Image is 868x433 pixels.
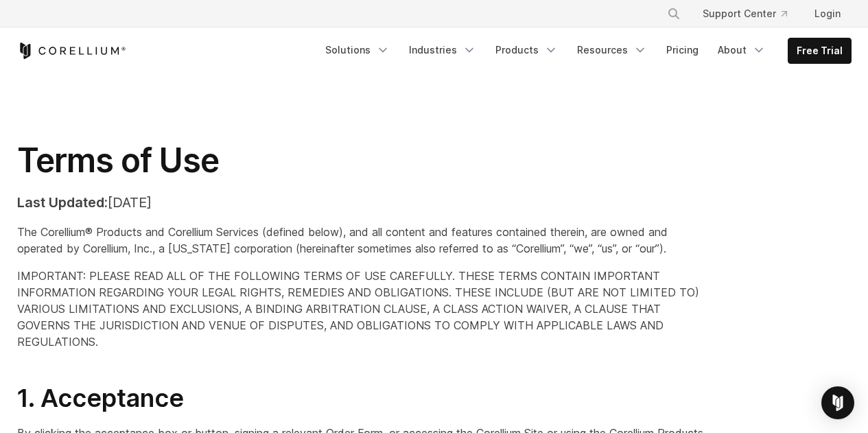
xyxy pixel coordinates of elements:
a: Corellium Home [17,43,126,59]
div: Open Intercom Messenger [821,386,854,419]
a: Resources [569,38,655,62]
a: Solutions [317,38,398,62]
a: Products [487,38,566,62]
p: [DATE] [17,192,708,213]
div: Navigation Menu [650,1,852,26]
a: Pricing [658,38,707,62]
a: About [709,38,774,62]
button: Search [661,1,686,26]
a: Support Center [692,1,798,26]
span: The Corellium® Products and Corellium Services (defined below), and all content and features cont... [17,225,668,255]
strong: Last Updated: [17,194,108,211]
a: Login [804,1,852,26]
div: Navigation Menu [317,38,852,64]
span: IMPORTANT: PLEASE READ ALL OF THE FOLLOWING TERMS OF USE CAREFULLY. THESE TERMS CONTAIN IMPORTANT... [17,269,699,349]
a: Industries [401,38,484,62]
a: Free Trial [788,38,851,63]
span: 1. Acceptance [17,383,184,413]
h1: Terms of Use [17,140,708,181]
